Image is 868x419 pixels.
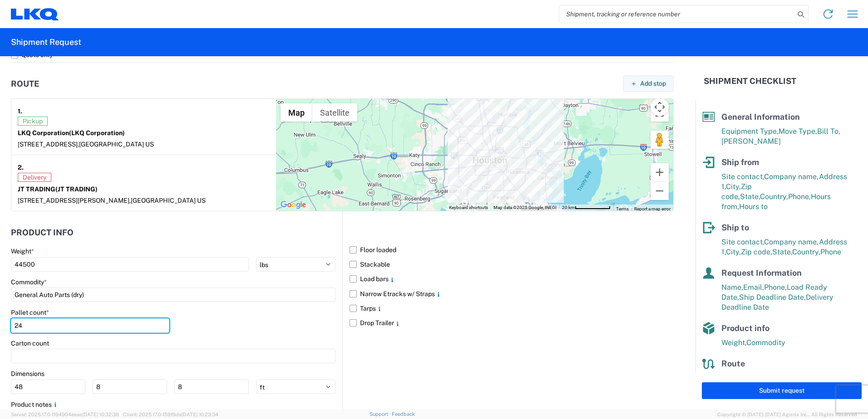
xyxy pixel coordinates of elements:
strong: JT TRADING [18,185,98,193]
span: Country, [760,192,788,201]
span: Hours to [739,202,768,211]
span: Map data ©2025 Google, INEGI [493,205,557,210]
span: Server: 2025.17.0-1194904eeae [11,412,119,417]
button: Map camera controls [651,98,669,116]
button: Add stop [623,75,674,92]
span: Pickup [18,117,48,126]
button: Zoom in [651,163,669,181]
button: Zoom out [651,182,669,200]
span: Add stop [640,79,666,88]
button: Map Scale: 20 km per 75 pixels [559,205,613,211]
span: [STREET_ADDRESS], [18,141,79,148]
h2: Product Info [11,228,74,237]
a: Report a map error [634,206,671,211]
label: Weight [11,247,34,255]
button: Show satellite imagery [312,103,357,122]
strong: 1. [18,105,22,117]
label: Pallet count [11,308,49,317]
a: Support [370,411,392,417]
span: Equipment Type, [721,127,779,136]
span: General Information [721,112,800,122]
strong: 2. [18,161,24,173]
span: Ship from [721,157,759,167]
label: Dimensions [11,370,44,378]
span: State, [772,248,792,256]
button: Keyboard shortcuts [449,205,488,211]
span: 20 km [562,205,575,210]
input: Shipment, tracking or reference number [559,5,794,23]
span: (LKQ Corporation) [69,129,125,136]
span: [DATE] 10:32:38 [82,412,119,417]
label: Drop Trailer [350,316,674,330]
span: [STREET_ADDRESS][PERSON_NAME], [18,197,131,204]
label: Narrow Etracks w/ Straps [350,287,674,301]
span: Weight, [721,338,746,347]
label: Load bars [350,272,674,286]
span: Email, [743,283,764,292]
span: [GEOGRAPHIC_DATA] US [79,141,154,148]
span: City, [726,248,741,256]
button: Submit request [702,382,862,399]
span: Name, [721,283,743,292]
input: H [174,380,249,394]
h2: Shipment Checklist [704,76,796,87]
span: Bill To, [817,127,840,136]
label: Commodity [11,278,47,286]
a: Feedback [392,411,415,417]
a: Open this area in Google Maps (opens a new window) [278,199,308,211]
h2: Shipment Request [11,37,81,48]
span: [DATE] 10:23:34 [182,412,218,417]
strong: LKQ Corporation [18,129,125,136]
label: Product notes [11,400,59,409]
span: Company name, [764,172,819,181]
span: City, [726,182,741,191]
span: Site contact, [721,238,764,246]
span: Client: 2025.17.0-159f9de [123,412,218,417]
input: W [93,380,167,394]
label: Carton count [11,339,49,347]
h2: Route [11,79,39,88]
label: Stackable [350,257,674,272]
span: Country, [792,248,820,256]
label: Floor loaded [350,243,674,257]
span: Route [721,359,745,368]
span: Ship to [721,223,749,232]
span: Copyright © [DATE]-[DATE] Agistix Inc., All Rights Reserved [717,410,857,419]
a: Terms [616,206,629,211]
span: Move Type, [779,127,817,136]
span: State, [740,192,760,201]
span: Ship Deadline Date, [739,293,806,302]
span: Phone, [764,283,787,292]
span: Delivery [18,173,51,182]
span: [PERSON_NAME] [721,137,781,146]
span: Commodity [746,338,785,347]
span: Product info [721,323,769,333]
span: Site contact, [721,172,764,181]
label: Tarps [350,301,674,316]
button: Drag Pegman onto the map to open Street View [651,131,669,149]
input: L [11,380,85,394]
span: Phone [820,248,841,256]
button: Show street map [281,103,312,122]
span: Zip code, [741,248,772,256]
span: (JT TRADING) [55,185,98,193]
span: Company name, [764,238,819,246]
span: Request Information [721,268,802,278]
span: [GEOGRAPHIC_DATA] US [131,197,206,204]
img: Google [278,199,308,211]
span: Phone, [788,192,811,201]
